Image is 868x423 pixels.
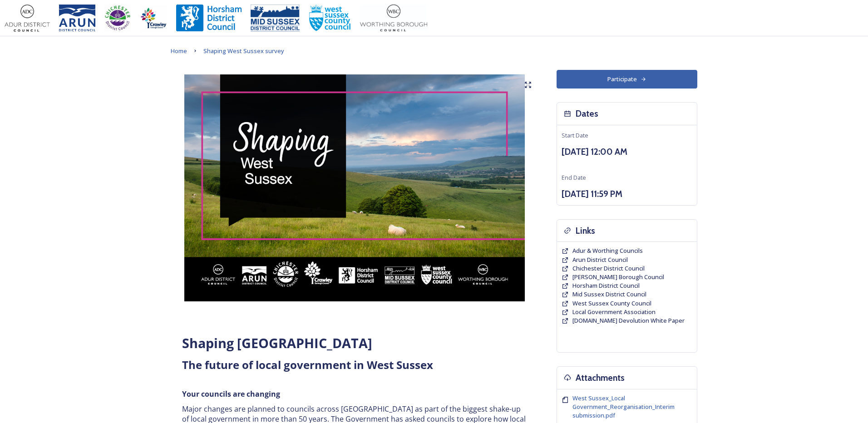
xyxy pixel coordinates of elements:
a: Shaping West Sussex survey [203,45,284,56]
strong: Shaping [GEOGRAPHIC_DATA] [182,334,372,352]
h3: [DATE] 11:59 PM [562,187,692,201]
span: Home [171,47,187,55]
a: Mid Sussex District Council [572,290,646,299]
img: Horsham%20DC%20Logo.jpg [176,5,242,32]
img: CDC%20Logo%20-%20you%20may%20have%20a%20better%20version.jpg [104,5,131,32]
img: Worthing_Adur%20%281%29.jpg [360,5,427,32]
span: Chichester District Council [572,264,645,272]
span: Local Government Association [572,308,656,316]
a: Home [171,45,187,56]
span: Shaping West Sussex survey [203,47,284,55]
img: Adur%20logo%20%281%29.jpeg [5,5,50,32]
h3: Dates [576,107,598,120]
a: [PERSON_NAME] Borough Council [572,273,664,281]
h3: Attachments [576,371,625,384]
a: [DOMAIN_NAME] Devolution White Paper [572,316,685,325]
a: Horsham District Council [572,281,640,290]
strong: Your councils are changing [182,389,280,399]
strong: The future of local government in West Sussex [182,357,433,372]
button: Participate [557,70,697,89]
span: End Date [562,173,586,182]
span: [PERSON_NAME] Borough Council [572,273,664,281]
h3: [DATE] 12:00 AM [562,145,692,158]
a: Arun District Council [572,256,628,264]
span: Mid Sussex District Council [572,290,646,298]
a: Chichester District Council [572,264,645,273]
h3: Links [576,224,595,237]
a: Adur & Worthing Councils [572,246,643,255]
img: 150ppimsdc%20logo%20blue.png [251,5,300,32]
img: Crawley%20BC%20logo.jpg [140,5,167,32]
a: West Sussex County Council [572,299,651,308]
img: Arun%20District%20Council%20logo%20blue%20CMYK.jpg [59,5,95,32]
span: Start Date [562,131,588,139]
a: Local Government Association [572,308,656,316]
span: West Sussex County Council [572,299,651,307]
img: WSCCPos-Spot-25mm.jpg [309,5,351,32]
span: West Sussex_Local Government_Reorganisation_Interim submission.pdf [572,394,675,419]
